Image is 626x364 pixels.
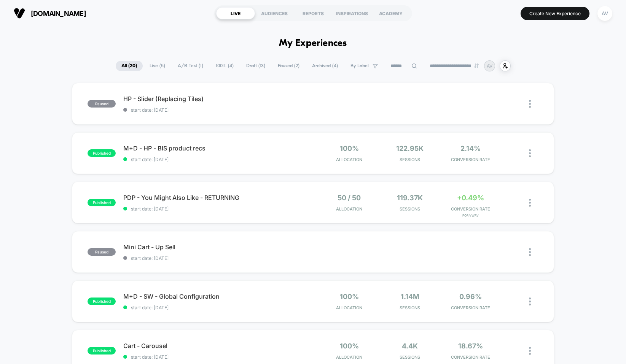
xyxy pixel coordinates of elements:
span: A/B Test ( 1 ) [172,61,209,71]
span: M+D - SW - Global Configuration [123,293,313,300]
span: Draft ( 13 ) [241,61,271,71]
button: [DOMAIN_NAME] [11,7,88,19]
span: Sessions [382,157,438,162]
span: 119.37k [397,194,423,202]
span: published [88,298,116,305]
span: CONVERSION RATE [442,355,499,360]
span: published [88,199,116,206]
span: published [88,149,116,157]
span: Cart - Carousel [123,342,313,350]
span: +0.49% [457,194,484,202]
span: 50 / 50 [338,194,361,202]
span: paused [88,248,116,256]
span: start date: [DATE] [123,305,313,310]
span: Live ( 5 ) [144,61,171,71]
span: 18.67% [458,342,483,350]
img: close [529,248,531,256]
span: start date: [DATE] [123,107,313,113]
button: Create New Experience [521,7,589,20]
span: CONVERSION RATE [442,206,499,212]
span: start date: [DATE] [123,206,313,212]
div: ACADEMY [371,7,410,19]
img: close [529,347,531,355]
p: AV [487,63,492,69]
img: close [529,298,531,305]
div: REPORTS [294,7,333,19]
span: Archived ( 4 ) [306,61,344,71]
span: 122.95k [396,144,424,152]
img: end [474,63,479,68]
div: AUDIENCES [255,7,294,19]
img: close [529,149,531,157]
span: start date: [DATE] [123,157,313,162]
span: [DOMAIN_NAME] [31,9,86,17]
span: Sessions [382,206,438,212]
span: CONVERSION RATE [442,157,499,162]
span: 1.14M [401,293,419,301]
span: start date: [DATE] [123,255,313,261]
span: 100% [340,293,359,301]
span: By Label [350,63,369,69]
h1: My Experiences [279,38,347,49]
span: All ( 20 ) [116,61,143,71]
span: Paused ( 2 ) [272,61,305,71]
span: for VwRV [442,214,499,217]
span: 4.4k [402,342,418,350]
span: M+D - HP - BIS product recs [123,144,313,152]
img: close [529,199,531,207]
span: Allocation [336,206,362,212]
div: AV [597,6,612,21]
span: paused [88,100,116,108]
span: start date: [DATE] [123,354,313,360]
span: 100% [340,342,359,350]
span: published [88,347,116,355]
span: HP - Slider (Replacing Tiles) [123,95,313,103]
span: PDP - You Might Also Like - RETURNING [123,194,313,201]
span: 2.14% [460,144,481,152]
div: LIVE [216,7,255,19]
span: 100% ( 4 ) [210,61,239,71]
span: CONVERSION RATE [442,305,499,310]
span: Allocation [336,157,362,162]
span: Allocation [336,355,362,360]
span: 0.96% [459,293,482,301]
span: 100% [340,144,359,152]
span: Sessions [382,305,438,310]
div: INSPIRATIONS [333,7,371,19]
img: Visually logo [14,8,25,19]
span: Allocation [336,305,362,310]
span: Sessions [382,355,438,360]
button: AV [595,6,615,21]
img: close [529,100,531,108]
span: Mini Cart - Up Sell [123,243,313,251]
